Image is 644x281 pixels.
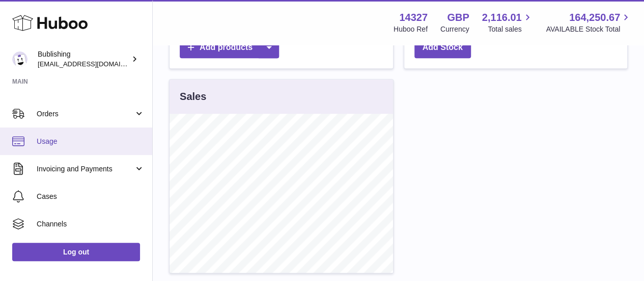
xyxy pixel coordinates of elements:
span: Channels [37,219,145,229]
span: Usage [37,137,145,146]
a: Add products [180,37,279,58]
span: Total sales [488,24,533,34]
span: 2,116.01 [482,11,522,24]
h3: Sales [180,90,206,104]
a: 164,250.67 AVAILABLE Stock Total [546,11,632,34]
a: Add Stock [414,37,471,58]
div: Bublishing [38,49,129,69]
div: Huboo Ref [394,24,428,34]
span: 164,250.67 [569,11,620,24]
a: 2,116.01 Total sales [482,11,534,34]
span: Invoicing and Payments [37,164,134,174]
span: [EMAIL_ADDRESS][DOMAIN_NAME] [38,60,150,68]
strong: GBP [447,11,469,24]
strong: 14327 [399,11,428,24]
span: Orders [37,109,134,119]
span: Cases [37,192,145,201]
span: AVAILABLE Stock Total [546,24,632,34]
div: Currency [440,24,469,34]
img: internalAdmin-14327@internal.huboo.com [12,52,27,67]
a: Log out [12,243,140,261]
